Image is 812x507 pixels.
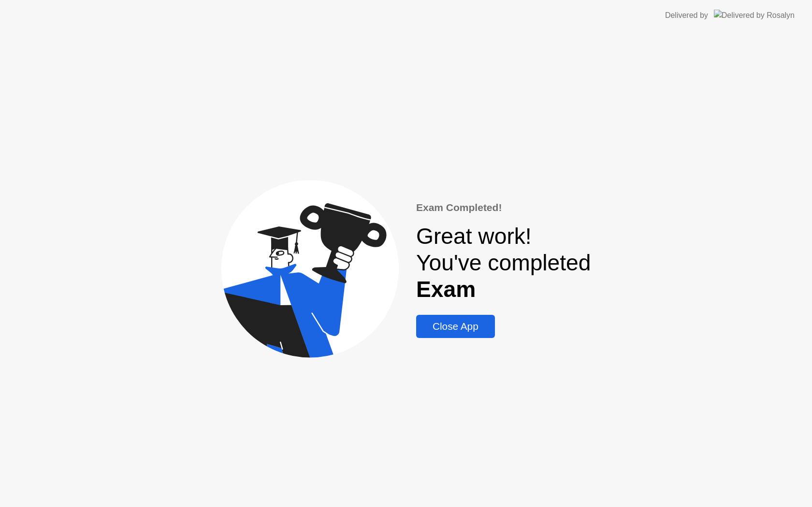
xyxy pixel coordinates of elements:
div: Great work! You've completed [416,223,591,303]
button: Close App [416,315,495,338]
div: Delivered by [665,10,708,21]
div: Exam Completed! [416,200,591,215]
b: Exam [416,277,476,302]
img: Delivered by Rosalyn [714,10,795,21]
div: Close App [419,321,492,332]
